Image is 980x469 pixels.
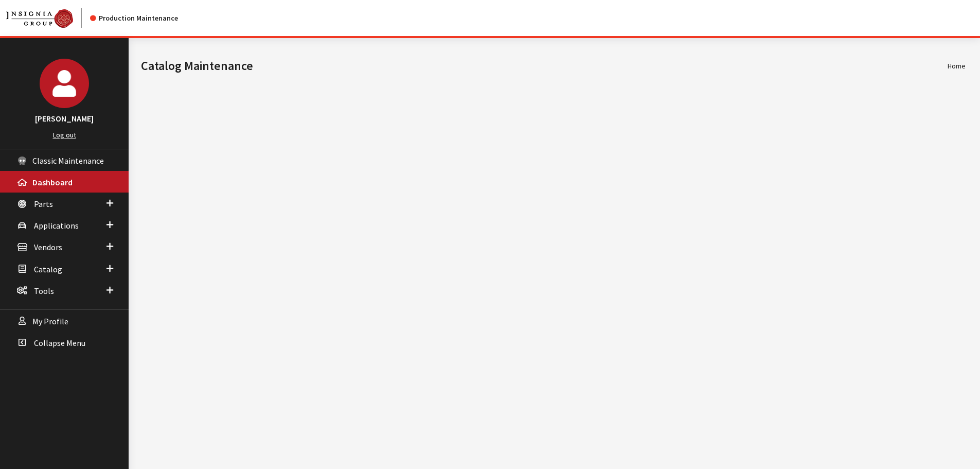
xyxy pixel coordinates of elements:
[32,155,104,166] span: Classic Maintenance
[53,130,76,140] a: Log out
[6,9,73,28] img: Catalog Maintenance
[32,177,73,187] span: Dashboard
[141,57,948,75] h1: Catalog Maintenance
[40,59,89,108] img: Cheyenne Dorton
[34,220,79,231] span: Applications
[34,338,85,348] span: Collapse Menu
[90,13,178,24] div: Production Maintenance
[32,316,68,326] span: My Profile
[6,8,90,28] a: Insignia Group logo
[34,242,62,253] span: Vendors
[948,61,966,72] li: Home
[34,286,54,296] span: Tools
[34,264,62,274] span: Catalog
[10,112,118,125] h3: [PERSON_NAME]
[34,199,53,209] span: Parts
